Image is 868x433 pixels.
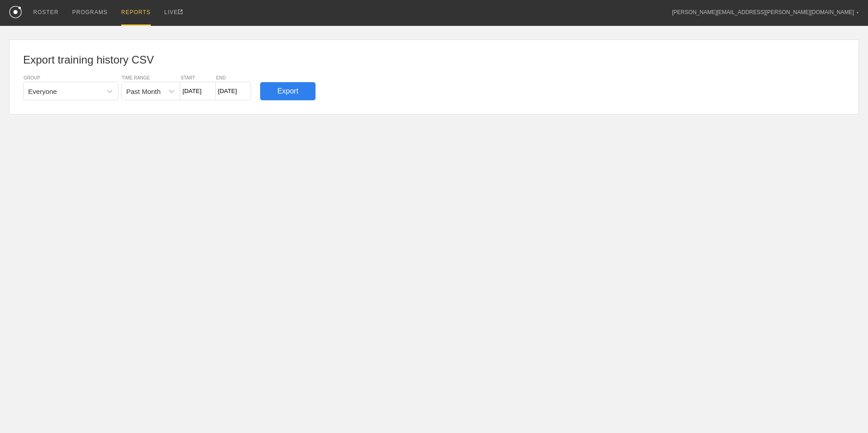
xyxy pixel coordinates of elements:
[9,6,22,18] img: logo
[180,75,216,80] div: START
[23,54,845,66] h1: Export training history CSV
[180,82,216,100] input: From
[216,75,251,80] div: END
[126,87,161,95] div: Past Month
[121,75,180,80] div: TIME RANGE
[216,82,251,100] input: To
[23,75,118,80] div: GROUP
[856,10,859,15] div: ▼
[823,389,868,433] iframe: Chat Widget
[28,87,57,95] div: Everyone
[260,82,316,100] div: Export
